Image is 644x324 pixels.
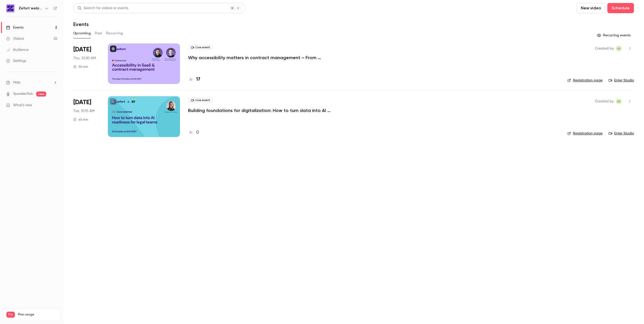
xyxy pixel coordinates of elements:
[51,103,57,108] iframe: Noticeable Trigger
[567,131,603,136] a: Registration page
[188,44,213,51] span: Live event
[609,131,634,136] a: Enter Studio
[73,56,96,61] span: Thu, 10:30 AM
[595,98,614,104] span: Created by
[595,31,634,39] button: Recurring events
[13,80,20,85] span: Help
[19,6,42,11] h6: Zefort webinars
[607,3,634,13] button: Schedule
[73,98,91,106] span: [DATE]
[73,21,89,27] h1: Events
[36,91,46,97] span: new
[196,129,199,136] h4: 0
[188,76,200,83] a: 17
[6,25,24,30] div: Events
[6,58,26,63] div: Settings
[577,3,605,13] button: New video
[617,45,621,52] span: AK
[6,312,15,318] span: Pro
[617,98,621,104] span: AK
[6,36,24,41] div: Videos
[13,103,32,108] span: What's new
[6,80,57,85] li: help-dropdown-opener
[188,97,213,103] span: Live event
[13,91,33,97] a: SpeakerHub
[73,65,88,69] div: 30 min
[609,78,634,83] a: Enter Studio
[18,313,57,317] span: Plan usage
[95,29,102,37] button: Past
[567,78,603,83] a: Registration page
[595,45,614,52] span: Created by
[6,4,14,12] img: Zefort webinars
[73,108,95,113] span: Tue, 10:15 AM
[106,29,123,37] button: Recurring
[73,45,91,54] span: [DATE]
[616,98,622,104] span: Anna Kauppila
[73,43,100,84] div: Oct 9 Thu, 10:30 AM (Europe/Helsinki)
[73,118,88,122] div: 45 min
[78,6,128,11] div: Search for videos or events
[73,29,91,37] button: Upcoming
[188,55,340,61] a: Why accessibility matters in contract management – From regulation to real-world usability
[188,107,340,113] a: Building foundations for digitalization: How to turn data into AI readiness for legal teams
[616,45,622,52] span: Anna Kauppila
[188,129,199,136] a: 0
[73,96,100,137] div: Oct 21 Tue, 10:15 AM (Europe/Helsinki)
[196,76,200,83] h4: 17
[6,47,29,52] div: Audience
